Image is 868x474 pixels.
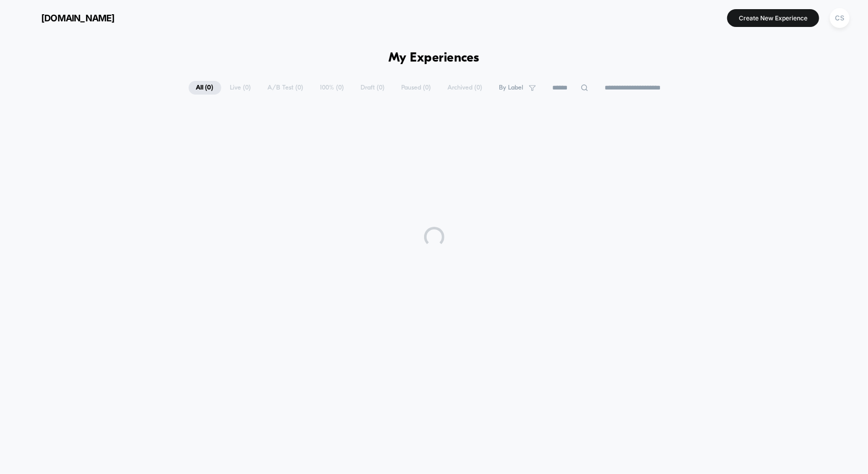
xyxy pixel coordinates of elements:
div: CS [830,8,850,28]
span: By Label [499,84,524,92]
span: [DOMAIN_NAME] [41,13,115,23]
button: Create New Experience [727,9,819,27]
h1: My Experiences [388,51,480,66]
button: CS [827,8,853,28]
button: [DOMAIN_NAME] [15,10,118,26]
span: All ( 0 ) [189,81,221,95]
